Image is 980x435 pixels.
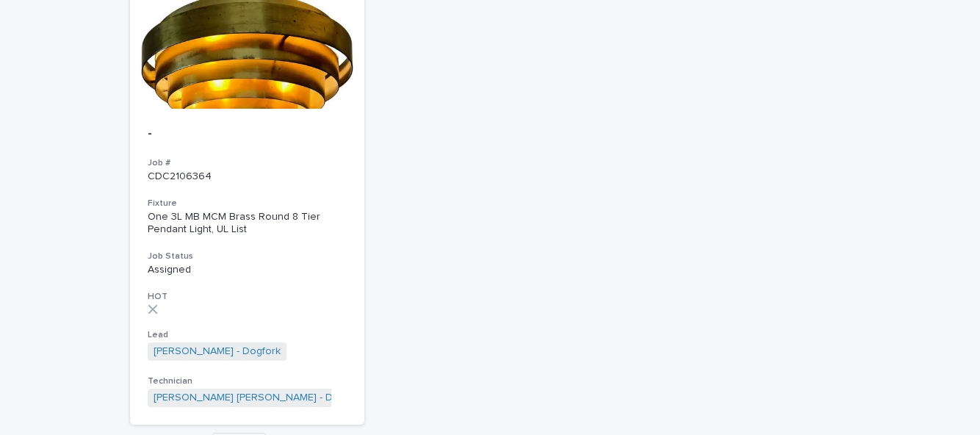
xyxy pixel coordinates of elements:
p: CDC2106364 [148,170,347,183]
div: One 3L MB MCM Brass Round 8 Tier Pendant Light, UL List [148,211,347,236]
h3: Technician [148,375,347,387]
h3: Fixture [148,198,347,209]
h3: Lead [148,329,347,341]
a: [PERSON_NAME] [PERSON_NAME] - Dogfork - Technician [154,392,422,404]
h3: Job Status [148,251,347,262]
h3: HOT [148,291,347,303]
p: - [148,126,347,143]
p: Assigned [148,264,347,276]
a: [PERSON_NAME] - Dogfork [154,345,281,358]
h3: Job # [148,157,347,169]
